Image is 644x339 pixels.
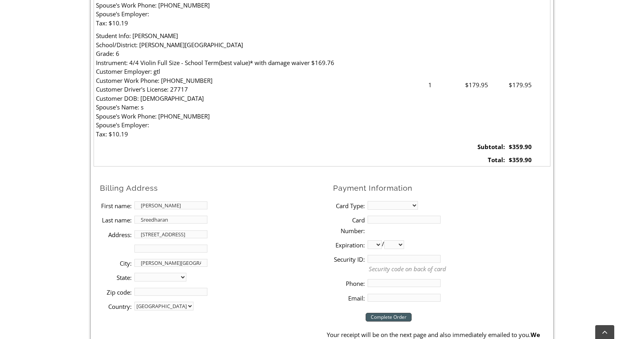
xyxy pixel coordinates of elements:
label: Security ID: [333,254,365,264]
td: $179.95 [507,29,550,140]
td: Student Info: [PERSON_NAME] School/District: [PERSON_NAME][GEOGRAPHIC_DATA] Grade: 6 Instrument: ... [94,29,426,140]
h2: Billing Address [100,183,326,193]
label: Card Number: [333,215,365,236]
td: 1 [426,29,463,140]
label: Expiration: [333,240,365,250]
label: Email: [333,293,365,303]
label: Last name: [100,215,132,225]
p: Security code on back of card [369,264,550,274]
td: $179.95 [463,29,507,140]
label: Phone: [333,278,365,289]
select: country [134,302,194,310]
td: Total: [463,153,507,167]
h2: Payment Information [333,183,550,193]
input: Complete Order [366,313,412,322]
label: Country: [100,301,132,312]
td: $359.90 [507,140,550,153]
label: First name: [100,201,132,211]
label: Card Type: [333,201,365,211]
label: City: [100,258,132,268]
label: Address: [100,230,132,240]
label: Zip code: [100,287,132,297]
li: / [333,237,550,252]
td: Subtotal: [463,140,507,153]
select: State billing address [134,273,186,282]
label: State: [100,272,132,283]
td: $359.90 [507,153,550,167]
